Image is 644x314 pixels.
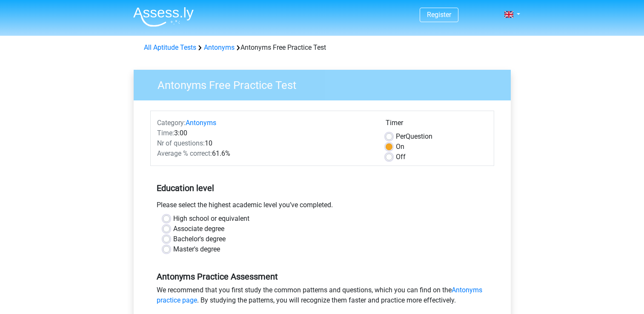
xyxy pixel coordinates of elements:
[133,7,194,27] img: Assessly
[386,118,487,131] div: Timer
[396,131,432,142] label: Question
[144,43,196,51] a: All Aptitude Tests
[157,271,488,282] h5: Antonyms Practice Assessment
[204,43,235,51] a: Antonyms
[396,142,404,152] label: On
[396,132,406,140] span: Per
[151,128,379,138] div: 3:00
[157,139,205,147] span: Nr of questions:
[427,11,451,19] a: Register
[151,138,379,148] div: 10
[151,148,379,159] div: 61.6%
[147,75,504,92] h3: Antonyms Free Practice Test
[173,214,249,224] label: High school or equivalent
[157,180,488,197] h5: Education level
[140,43,504,53] div: Antonyms Free Practice Test
[396,152,406,162] label: Off
[157,149,212,157] span: Average % correct:
[173,244,220,254] label: Master's degree
[186,119,216,127] a: Antonyms
[150,285,494,309] div: We recommend that you first study the common patterns and questions, which you can find on the . ...
[173,234,226,244] label: Bachelor's degree
[150,200,494,214] div: Please select the highest academic level you’ve completed.
[157,129,174,137] span: Time:
[173,224,224,234] label: Associate degree
[157,119,186,127] span: Category:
